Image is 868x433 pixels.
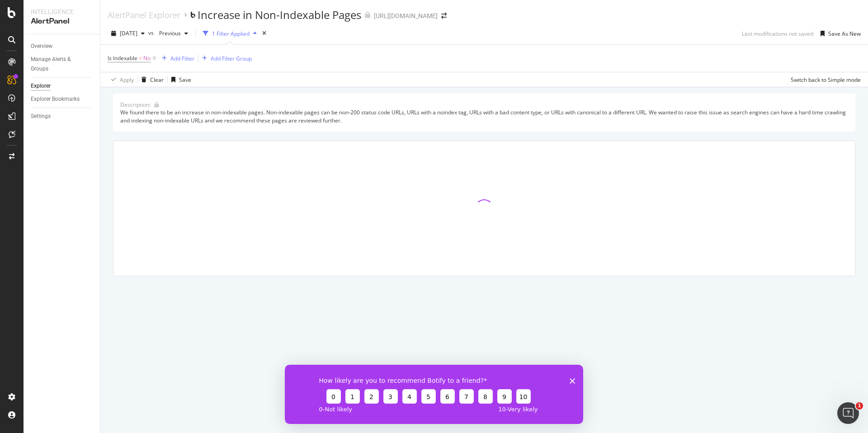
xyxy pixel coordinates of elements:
button: Clear [138,72,164,87]
iframe: Survey from Botify [285,365,583,424]
div: Intelligence [31,7,93,16]
button: Switch back to Simple mode [787,72,861,87]
span: vs [148,29,156,37]
div: Switch back to Simple mode [791,76,861,84]
span: = [139,54,142,62]
div: Description: [120,101,151,108]
div: 1 Filter Applied [212,30,250,38]
div: Settings [31,112,51,121]
button: [DATE] [108,26,148,41]
iframe: Intercom live chat [837,402,859,424]
div: [URL][DOMAIN_NAME] [374,11,438,20]
button: Apply [108,72,134,87]
div: Add Filter [170,55,194,62]
button: Save [168,72,191,87]
div: arrow-right-arrow-left [441,13,447,19]
div: Add Filter Group [211,55,252,62]
button: Add Filter [158,53,194,64]
div: Overview [31,42,52,51]
div: Clear [150,76,164,84]
div: Explorer Bookmarks [31,94,80,104]
a: AlertPanel Explorer [108,10,180,20]
div: Save [179,76,191,84]
div: Manage Alerts & Groups [31,55,85,74]
span: 2025 Sep. 24th [120,29,137,37]
span: No [143,52,151,65]
div: Save As New [828,30,861,38]
div: We found there to be an increase in non-indexable pages. Non-indexable pages can be non-200 statu... [120,108,848,124]
a: Settings [31,112,94,121]
div: Increase in Non-Indexable Pages [198,7,361,23]
a: Overview [31,42,94,51]
button: Previous [156,26,192,41]
div: Apply [120,76,134,84]
div: times [260,29,268,38]
div: AlertPanel [31,16,93,27]
span: Previous [156,29,181,37]
a: Explorer Bookmarks [31,94,94,104]
button: Save As New [817,26,861,41]
div: Explorer [31,81,51,91]
a: Manage Alerts & Groups [31,55,94,74]
button: Add Filter Group [198,53,252,64]
span: 1 [856,402,863,409]
span: Is Indexable [108,54,137,62]
a: Explorer [31,81,94,91]
button: 1 Filter Applied [199,26,260,41]
div: Last modifications not saved [742,30,813,38]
